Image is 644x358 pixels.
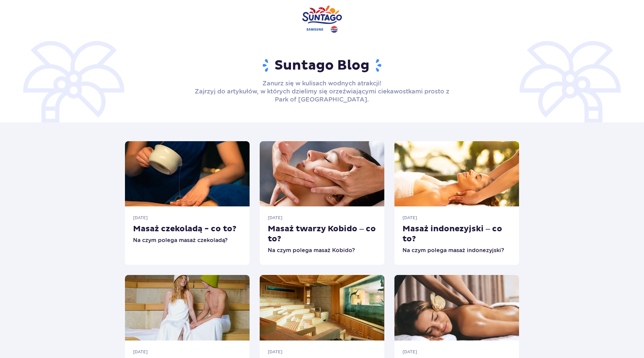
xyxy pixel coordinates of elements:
[133,349,241,355] p: [DATE]
[133,214,241,221] p: [DATE]
[402,214,511,221] p: [DATE]
[125,275,250,340] img: Gdzie zabrać dziewczynę na urodziny
[193,79,451,87] p: Zanurz się w kulisach wodnych atrakcji!
[275,57,369,74] h1: Suntago Blog
[402,247,511,254] div: Na czym polega masaż indonezyjski?
[268,349,376,355] p: [DATE]
[394,275,519,340] img: Masaż balijski – starożytna sztuka relaksu, którą musisz poznać
[193,87,451,104] p: Zajrzyj do artykułów, w których dzielimy się orzeźwiającymi ciekawostkami prosto z Park of [GEOGR...
[133,224,241,234] h6: Masaż czekoladą - co to?
[260,141,384,254] a: [DATE] Masaż twarzy Kobido – co to? Na czym polega masaż Kobido?
[394,141,519,206] img: masaż indonezyjski
[268,247,376,254] div: Na czym polega masaż Kobido?
[268,214,376,221] p: [DATE]
[268,224,376,244] h6: Masaż twarzy Kobido – co to?
[125,141,250,206] img: SPA_masaż (11)-min
[402,349,511,355] p: [DATE]
[260,141,384,206] img: Masaż twarzy Kobido – co to Na czym polega
[260,275,384,340] img: akwarium 2
[133,237,241,244] div: Na czym polega masaż czekoladą?
[125,141,250,244] a: [DATE] Masaż czekoladą - co to? Na czym polega masaż czekoladą?
[394,141,519,254] a: [DATE] Masaż indonezyjski – co to? Na czym polega masaż indonezyjski?
[402,224,511,244] h6: Masaż indonezyjski – co to?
